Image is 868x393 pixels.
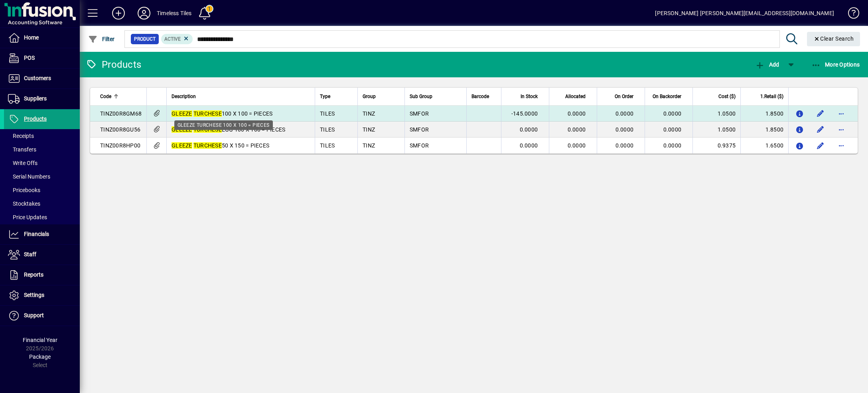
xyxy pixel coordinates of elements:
[161,34,193,44] mat-chip: Activation Status: Active
[615,142,634,149] span: 0.0000
[807,32,860,46] button: Clear
[193,110,222,117] em: TURCHESE
[554,92,593,101] div: Allocated
[24,292,44,298] span: Settings
[568,142,586,149] span: 0.0000
[4,183,80,197] a: Pricebooks
[835,139,848,152] button: More options
[653,92,681,101] span: On Backorder
[568,110,586,117] span: 0.0000
[410,92,462,101] div: Sub Group
[8,187,40,193] span: Pricebooks
[692,106,740,122] td: 1.0500
[157,7,191,20] div: Timeless Tiles
[410,142,429,149] span: SMFOR
[410,110,429,117] span: SMFOR
[100,92,111,101] span: Code
[565,92,586,101] span: Allocated
[8,160,37,166] span: Write Offs
[172,110,272,117] span: 100 X 100 = PIECES
[4,306,80,326] a: Support
[692,122,740,138] td: 1.0500
[410,126,429,133] span: SMFOR
[4,28,80,48] a: Home
[8,146,36,153] span: Transfers
[4,129,80,143] a: Receipts
[363,92,400,101] div: Group
[164,36,181,42] span: Active
[4,89,80,109] a: Suppliers
[172,92,196,101] span: Description
[86,32,117,46] button: Filter
[4,143,80,156] a: Transfers
[24,55,35,61] span: POS
[615,110,634,117] span: 0.0000
[740,106,788,122] td: 1.8500
[835,107,848,120] button: More options
[811,61,860,68] span: More Options
[568,126,586,133] span: 0.0000
[8,214,47,220] span: Price Updates
[8,173,50,180] span: Serial Numbers
[363,126,375,133] span: TINZ
[8,133,34,139] span: Receipts
[193,142,222,149] em: TURCHESE
[320,110,335,117] span: TILES
[4,265,80,285] a: Reports
[363,142,375,149] span: TINZ
[29,354,51,360] span: Package
[172,126,192,133] em: GLEEZE
[106,6,131,20] button: Add
[813,35,854,42] span: Clear Search
[172,126,285,133] span: EGG 100 X 100 = PIECES
[760,92,783,101] span: 1.Retail ($)
[4,156,80,170] a: Write Offs
[4,245,80,265] a: Staff
[174,120,273,130] div: GLEEZE TURCHESE 100 X 100 = PIECES
[172,142,192,149] em: GLEEZE
[615,126,634,133] span: 0.0000
[814,123,827,136] button: Edit
[100,110,142,117] span: TINZ00R8GM68
[86,58,141,71] div: Products
[410,92,432,101] span: Sub Group
[320,126,335,133] span: TILES
[4,285,80,305] a: Settings
[521,92,538,101] span: In Stock
[835,123,848,136] button: More options
[363,92,376,101] span: Group
[753,57,781,72] button: Add
[506,92,545,101] div: In Stock
[100,92,142,101] div: Code
[663,110,682,117] span: 0.0000
[24,95,47,102] span: Suppliers
[615,92,633,101] span: On Order
[134,35,156,43] span: Product
[23,337,57,343] span: Financial Year
[24,251,36,257] span: Staff
[100,142,140,149] span: TINZ00R8HP00
[172,110,192,117] em: GLEEZE
[24,312,44,318] span: Support
[88,36,115,42] span: Filter
[4,197,80,210] a: Stocktakes
[842,2,858,28] a: Knowledge Base
[655,7,834,20] div: [PERSON_NAME] [PERSON_NAME][EMAIL_ADDRESS][DOMAIN_NAME]
[520,126,538,133] span: 0.0000
[511,110,538,117] span: -145.0000
[24,231,49,237] span: Financials
[740,122,788,138] td: 1.8500
[471,92,496,101] div: Barcode
[4,210,80,224] a: Price Updates
[520,142,538,149] span: 0.0000
[363,110,375,117] span: TINZ
[740,138,788,153] td: 1.6500
[692,138,740,153] td: 0.9375
[100,126,140,133] span: TINZ00R8GU56
[8,200,40,207] span: Stocktakes
[718,92,736,101] span: Cost ($)
[193,126,222,133] em: TURCHESE
[4,69,80,88] a: Customers
[663,142,682,149] span: 0.0000
[320,92,330,101] span: Type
